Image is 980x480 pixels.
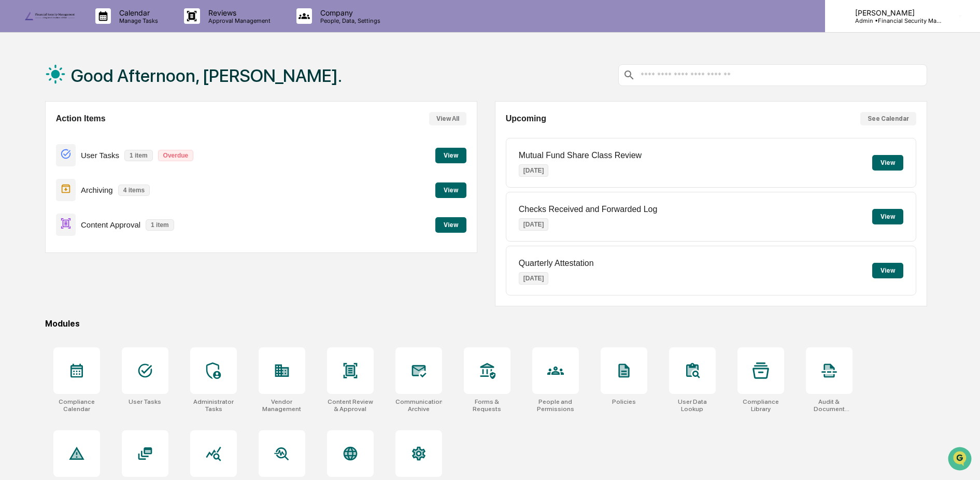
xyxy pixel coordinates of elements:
[71,65,342,86] h1: Good Afternoon, [PERSON_NAME].
[872,263,903,278] button: View
[327,398,374,413] div: Content Review & Approval
[435,219,466,229] a: View
[6,126,71,145] a: 🖐️Preclearance
[103,176,125,183] span: Pylon
[395,398,442,413] div: Communications Archive
[21,150,65,161] span: Data Lookup
[519,205,658,214] p: Checks Received and Forwarded Log
[612,398,636,405] div: Policies
[146,219,174,231] p: 1 item
[519,218,549,231] p: [DATE]
[81,186,113,194] p: Archiving
[737,398,784,413] div: Compliance Library
[10,22,189,38] p: How can we help?
[10,132,19,140] div: 🖐️
[10,79,29,98] img: 1746055101610-c473b297-6a78-478c-a979-82029cc54cd1
[947,446,975,474] iframe: Open customer support
[35,90,131,98] div: We're available if you need us!
[6,146,69,165] a: 🔎Data Lookup
[21,131,67,141] span: Preclearance
[429,112,466,125] button: View All
[35,79,170,90] div: Start new chat
[25,12,75,20] img: logo
[806,398,853,413] div: Audit & Document Logs
[872,155,903,171] button: View
[81,220,140,229] p: Content Approval
[86,131,129,141] span: Attestations
[860,112,916,125] button: See Calendar
[312,8,386,17] p: Company
[847,17,943,24] p: Admin • Financial Security Management
[73,175,125,183] a: Powered byPylon
[435,150,466,160] a: View
[158,150,194,161] p: Overdue
[464,398,510,413] div: Forms & Requests
[129,398,161,405] div: User Tasks
[75,132,83,140] div: 🗄️
[10,151,19,160] div: 🔎
[190,398,237,413] div: Administrator Tasks
[56,114,106,123] h2: Action Items
[111,17,163,24] p: Manage Tasks
[200,8,276,17] p: Reviews
[519,259,594,268] p: Quarterly Attestation
[124,150,153,161] p: 1 item
[118,185,150,196] p: 4 items
[176,82,189,95] button: Start new chat
[847,8,943,17] p: [PERSON_NAME]
[200,17,276,24] p: Approval Management
[519,272,549,285] p: [DATE]
[81,151,119,160] p: User Tasks
[506,114,546,123] h2: Upcoming
[872,209,903,224] button: View
[435,217,466,233] button: View
[435,182,466,198] button: View
[53,398,100,413] div: Compliance Calendar
[45,319,927,329] div: Modules
[435,185,466,194] a: View
[259,398,305,413] div: Vendor Management
[71,126,133,145] a: 🗄️Attestations
[111,8,163,17] p: Calendar
[669,398,716,413] div: User Data Lookup
[532,398,579,413] div: People and Permissions
[519,151,642,160] p: Mutual Fund Share Class Review
[312,17,386,24] p: People, Data, Settings
[435,148,466,163] button: View
[519,164,549,177] p: [DATE]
